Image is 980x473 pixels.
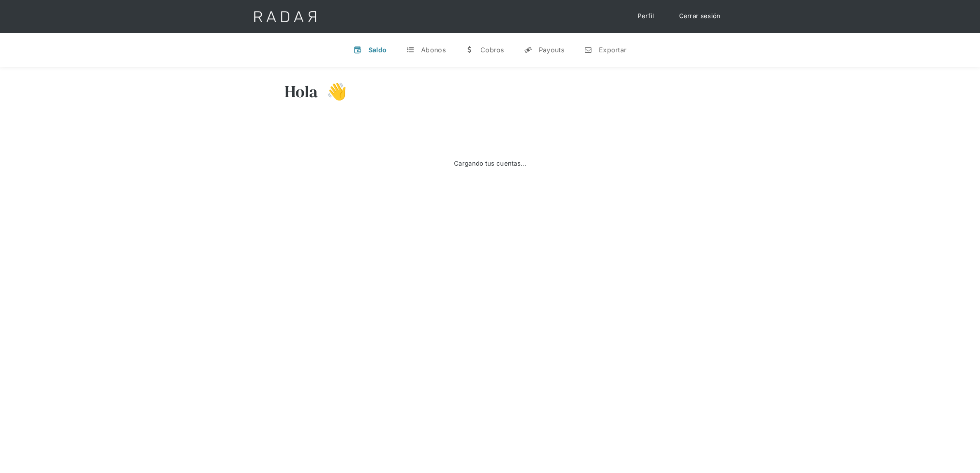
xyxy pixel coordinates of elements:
div: Exportar [599,46,626,54]
div: w [466,46,474,54]
h3: 👋 [318,81,347,102]
div: v [354,46,362,54]
div: Payouts [539,46,564,54]
div: Cargando tus cuentas... [454,159,526,169]
div: Cobros [480,46,504,54]
div: n [584,46,592,54]
a: Perfil [629,8,663,24]
a: Cerrar sesión [671,8,729,24]
div: y [524,46,532,54]
h3: Hola [284,81,318,102]
div: Abonos [421,46,446,54]
div: Saldo [368,46,387,54]
div: t [406,46,414,54]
